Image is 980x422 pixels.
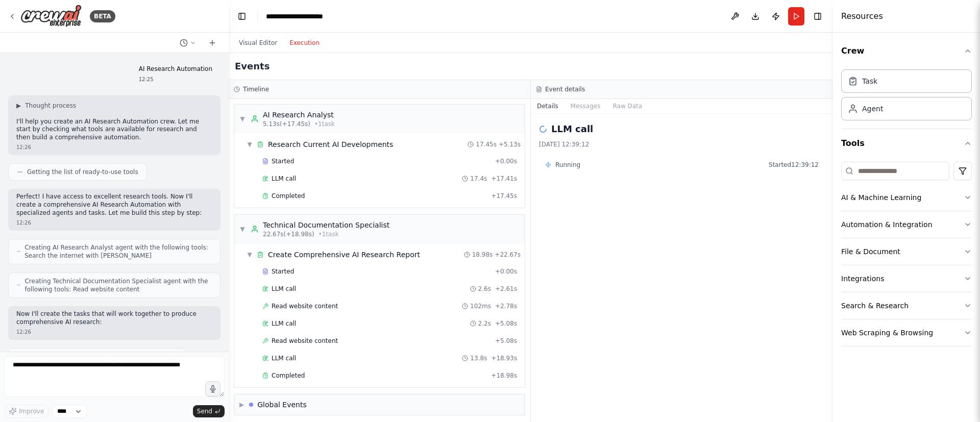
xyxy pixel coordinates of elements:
[841,292,972,319] button: Search & Research
[272,285,296,293] span: LLM call
[531,99,565,113] button: Details
[495,157,517,165] span: + 0.00s
[495,251,521,259] span: + 22.67s
[491,175,517,183] span: + 17.41s
[16,118,212,142] p: I'll help you create an AI Research Automation crew. Let me start by checking what tools are avai...
[24,277,212,293] span: Creating Technical Documentation Specialist agent with the following tools: Read website content
[606,99,648,113] button: Raw Data
[495,302,517,310] span: + 2.78s
[551,122,593,136] h2: LLM call
[272,267,294,276] span: Started
[233,37,283,49] button: Visual Editor
[247,140,253,148] span: ▼
[25,102,76,110] span: Thought process
[268,139,393,150] div: Research Current AI Developments
[272,354,296,362] span: LLM call
[491,192,517,200] span: + 17.45s
[204,37,220,49] button: Start a new chat
[16,219,212,227] div: 12:26
[841,319,972,346] button: Web Scraping & Browsing
[539,140,825,148] div: [DATE] 12:39:12
[841,158,972,355] div: Tools
[841,129,972,158] button: Tools
[176,37,200,49] button: Switch to previous chat
[257,400,307,410] div: Global Events
[478,319,491,328] span: 2.2s
[841,65,972,129] div: Crew
[272,371,305,380] span: Completed
[263,230,314,238] span: 22.67s (+18.98s)
[235,59,269,73] h2: Events
[205,381,220,396] button: Click to speak your automation idea
[495,337,517,345] span: + 5.08s
[565,99,607,113] button: Messages
[283,37,326,49] button: Execution
[491,371,517,380] span: + 18.98s
[24,243,212,260] span: Creating AI Research Analyst agent with the following tools: Search the internet with [PERSON_NAME]
[862,104,883,114] div: Agent
[272,302,338,310] span: Read website content
[476,140,497,148] span: 17.45s
[769,161,819,169] span: Started 12:39:12
[272,319,296,328] span: LLM call
[197,407,212,415] span: Send
[263,220,389,230] div: Technical Documentation Specialist
[239,115,246,123] span: ▼
[266,11,323,21] nav: breadcrumb
[314,120,335,128] span: • 1 task
[272,175,296,183] span: LLM call
[90,10,115,22] div: BETA
[495,285,517,293] span: + 2.61s
[495,267,517,276] span: + 0.00s
[841,238,972,265] button: File & Document
[272,157,294,165] span: Started
[472,251,493,259] span: 18.98s
[841,37,972,65] button: Crew
[263,110,335,120] div: AI Research Analyst
[16,102,21,110] span: ▶
[499,140,521,148] span: + 5.13s
[235,9,249,23] button: Hide left sidebar
[470,302,491,310] span: 102ms
[841,184,972,211] button: AI & Machine Learning
[4,405,48,418] button: Improve
[263,120,310,128] span: 5.13s (+17.45s)
[16,310,212,326] p: Now I'll create the tasks that will work together to produce comprehensive AI research:
[27,168,138,176] span: Getting the list of ready-to-use tools
[243,85,269,93] h3: Timeline
[272,337,338,345] span: Read website content
[811,9,825,23] button: Hide right sidebar
[318,230,339,238] span: • 1 task
[272,192,305,200] span: Completed
[16,102,76,110] button: ▶Thought process
[16,193,212,217] p: Perfect! I have access to excellent research tools. Now I'll create a comprehensive AI Research A...
[495,319,517,328] span: + 5.08s
[139,65,212,73] p: AI Research Automation
[268,250,420,260] div: Create Comprehensive AI Research Report
[478,285,491,293] span: 2.6s
[16,143,212,151] div: 12:26
[239,225,246,233] span: ▼
[470,175,487,183] span: 17.4s
[841,211,972,238] button: Automation & Integration
[16,328,212,336] div: 12:26
[239,401,244,409] span: ▶
[20,5,82,28] img: Logo
[841,10,883,22] h4: Resources
[862,76,877,86] div: Task
[470,354,487,362] span: 13.8s
[139,76,212,83] div: 12:25
[19,407,44,415] span: Improve
[193,405,225,417] button: Send
[545,85,585,93] h3: Event details
[247,251,253,259] span: ▼
[491,354,517,362] span: + 18.93s
[841,265,972,292] button: Integrations
[555,161,580,169] span: Running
